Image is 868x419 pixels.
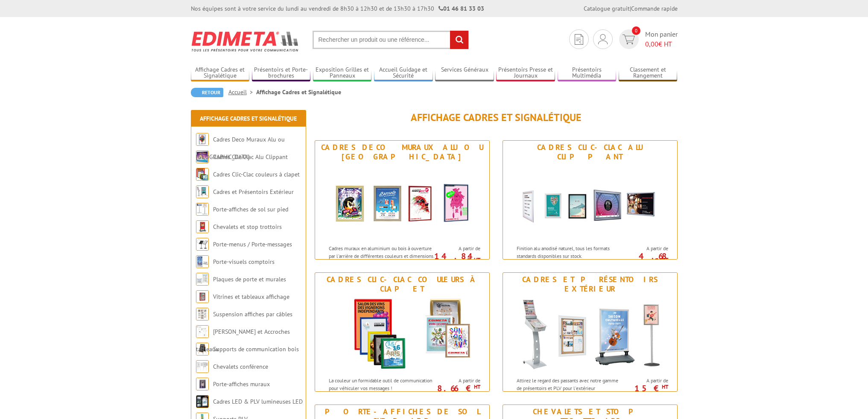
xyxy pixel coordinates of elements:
[213,275,286,283] a: Plaques de porte et murales
[191,88,223,97] a: Retour
[662,383,668,390] sup: HT
[619,66,678,80] a: Classement et Rangement
[191,26,300,57] img: Edimeta
[623,35,635,44] img: devis rapide
[317,143,487,162] div: Cadres Deco Muraux Alu ou [GEOGRAPHIC_DATA]
[213,170,300,178] a: Cadres Clic-Clac couleurs à clapet
[196,325,209,338] img: Cimaises et Accroches tableaux
[196,220,209,233] img: Chevalets et stop trottoirs
[433,254,480,264] p: 14.84 €
[315,272,490,392] a: Cadres Clic-Clac couleurs à clapet Cadres Clic-Clac couleurs à clapet La couleur un formidable ou...
[213,363,268,370] a: Chevalets conférence
[517,245,623,259] p: Finition alu anodisé naturel, tous les formats standards disponibles sur stock.
[213,188,294,196] a: Cadres et Présentoirs Extérieur
[213,258,275,266] a: Porte-visuels comptoirs
[196,378,209,390] img: Porte-affiches muraux
[252,66,311,80] a: Présentoirs et Porte-brochures
[200,115,297,122] a: Affichage Cadres et Signalétique
[438,5,484,12] strong: 01 46 81 33 03
[213,293,289,301] a: Vitrines et tableaux affichage
[196,136,285,161] a: Cadres Deco Muraux Alu ou [GEOGRAPHIC_DATA]
[315,140,490,260] a: Cadres Deco Muraux Alu ou [GEOGRAPHIC_DATA] Cadres Deco Muraux Alu ou Bois Cadres muraux en alumi...
[196,203,209,216] img: Porte-affiches de sol sur pied
[645,39,678,49] span: € HT
[191,66,250,80] a: Affichage Cadres et Signalétique
[317,275,487,294] div: Cadres Clic-Clac couleurs à clapet
[329,377,435,391] p: La couleur un formidable outil de communication pour véhiculer vos messages !
[213,205,288,213] a: Porte-affiches de sol sur pied
[620,386,668,391] p: 15 €
[196,308,209,321] img: Suspension affiches par câbles
[228,88,256,96] a: Accueil
[196,255,209,268] img: Porte-visuels comptoirs
[213,223,282,231] a: Chevalets et stop trottoirs
[196,273,209,286] img: Plaques de porte et murales
[329,245,435,274] p: Cadres muraux en aluminium ou bois à ouverture par l'arrière de différentes couleurs et dimension...
[196,360,209,373] img: Chevalets conférence
[213,398,303,405] a: Cadres LED & PLV lumineuses LED
[437,377,480,384] span: A partir de
[196,133,209,146] img: Cadres Deco Muraux Alu ou Bois
[620,254,668,264] p: 4.68 €
[323,296,481,373] img: Cadres Clic-Clac couleurs à clapet
[191,4,484,13] div: Nos équipes sont à votre service du lundi au vendredi de 8h30 à 12h30 et de 13h30 à 17h30
[196,328,290,353] a: [PERSON_NAME] et Accroches tableaux
[196,168,209,181] img: Cadres Clic-Clac couleurs à clapet
[511,296,669,373] img: Cadres et Présentoirs Extérieur
[435,66,494,80] a: Services Généraux
[213,380,270,388] a: Porte-affiches muraux
[503,140,678,260] a: Cadres Clic-Clac Alu Clippant Cadres Clic-Clac Alu Clippant Finition alu anodisé naturel, tous le...
[496,66,555,80] a: Présentoirs Presse et Journaux
[313,31,469,49] input: Rechercher un produit ou une référence...
[433,386,480,391] p: 8.66 €
[625,245,668,252] span: A partir de
[503,272,678,392] a: Cadres et Présentoirs Extérieur Cadres et Présentoirs Extérieur Attirez le regard des passants av...
[196,238,209,251] img: Porte-menus / Porte-messages
[256,88,341,96] li: Affichage Cadres et Signalétique
[517,377,623,391] p: Attirez le regard des passants avec notre gamme de présentoirs et PLV pour l'extérieur
[584,5,630,12] a: Catalogue gratuit
[584,4,678,13] div: |
[213,153,288,161] a: Cadres Clic-Clac Alu Clippant
[196,185,209,198] img: Cadres et Présentoirs Extérieur
[474,256,480,263] sup: HT
[558,66,617,80] a: Présentoirs Multimédia
[213,310,292,318] a: Suspension affiches par câbles
[315,112,678,123] h1: Affichage Cadres et Signalétique
[213,240,292,248] a: Porte-menus / Porte-messages
[631,5,678,12] a: Commande rapide
[196,290,209,303] img: Vitrines et tableaux affichage
[323,164,481,240] img: Cadres Deco Muraux Alu ou Bois
[598,34,608,44] img: devis rapide
[474,383,480,390] sup: HT
[505,275,675,294] div: Cadres et Présentoirs Extérieur
[625,377,668,384] span: A partir de
[213,345,299,353] a: Supports de communication bois
[505,143,675,162] div: Cadres Clic-Clac Alu Clippant
[575,34,583,45] img: devis rapide
[374,66,433,80] a: Accueil Guidage et Sécurité
[632,26,640,35] span: 0
[662,256,668,263] sup: HT
[313,66,372,80] a: Exposition Grilles et Panneaux
[511,164,669,240] img: Cadres Clic-Clac Alu Clippant
[645,29,678,49] span: Mon panier
[617,29,678,49] a: devis rapide 0 Mon panier 0,00€ HT
[645,40,658,48] span: 0,00
[437,245,480,252] span: A partir de
[196,395,209,408] img: Cadres LED & PLV lumineuses LED
[450,31,468,49] input: rechercher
